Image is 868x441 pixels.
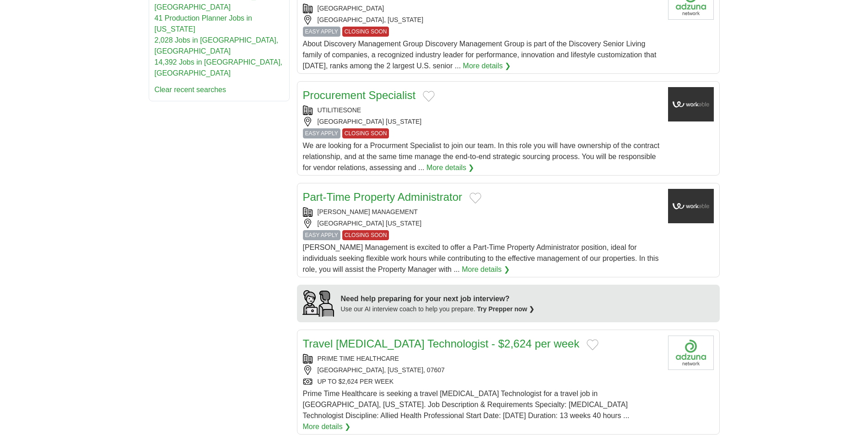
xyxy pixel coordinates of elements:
img: Company logo [668,189,714,223]
span: EASY APPLY [303,27,340,37]
span: CLOSING SOON [342,128,389,138]
img: Company logo [668,336,714,370]
a: 2,028 Jobs in [GEOGRAPHIC_DATA], [GEOGRAPHIC_DATA] [155,36,279,55]
a: More details ❯ [303,421,351,432]
button: Add to favorite jobs [423,91,435,102]
div: Use our AI interview coach to help you prepare. [341,304,535,314]
a: 14,392 Jobs in [GEOGRAPHIC_DATA], [GEOGRAPHIC_DATA] [155,58,283,77]
a: Try Prepper now ❯ [477,305,535,313]
div: UTILITIESONE [303,105,661,115]
span: CLOSING SOON [342,230,389,240]
a: More details ❯ [463,61,511,72]
a: Part-Time Property Administrator [303,191,463,203]
div: [PERSON_NAME] MANAGEMENT [303,207,661,217]
span: EASY APPLY [303,128,340,138]
div: Need help preparing for your next job interview? [341,293,535,304]
a: More details ❯ [426,162,474,173]
div: [GEOGRAPHIC_DATA] [US_STATE] [303,117,661,127]
div: UP TO $2,624 PER WEEK [303,377,661,386]
span: EASY APPLY [303,230,340,240]
div: [GEOGRAPHIC_DATA] [303,4,661,13]
span: Prime Time Healthcare is seeking a travel [MEDICAL_DATA] Technologist for a travel job in [GEOGRA... [303,390,630,419]
img: Company logo [668,87,714,121]
a: Travel [MEDICAL_DATA] Technologist - $2,624 per week [303,337,580,350]
button: Add to favorite jobs [469,193,481,204]
span: [PERSON_NAME] Management is excited to offer a Part-Time Property Administrator position, ideal f... [303,243,659,273]
button: Add to favorite jobs [587,339,598,350]
div: [GEOGRAPHIC_DATA] [US_STATE] [303,219,661,228]
span: We are looking for a Procurment Specialist to join our team. In this role you will have ownership... [303,142,660,171]
a: Clear recent searches [155,86,226,94]
a: Procurement Specialist [303,89,416,101]
div: [GEOGRAPHIC_DATA], [US_STATE] [303,15,661,25]
div: PRIME TIME HEALTHCARE [303,354,661,364]
a: More details ❯ [462,264,510,275]
span: About Discovery Management Group Discovery Management Group is part of the Discovery Senior Livin... [303,40,657,70]
div: [GEOGRAPHIC_DATA], [US_STATE], 07607 [303,365,661,375]
a: 41 Production Planner Jobs in [US_STATE] [155,14,252,33]
span: CLOSING SOON [342,27,389,37]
